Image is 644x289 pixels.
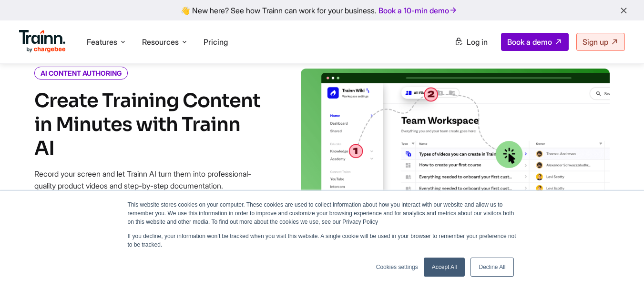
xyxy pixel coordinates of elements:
i: AI CONTENT AUTHORING [34,67,128,80]
a: Book a demo [501,33,569,51]
a: Sign up [576,33,625,51]
a: Book a 10-min demo [377,4,460,17]
span: Book a demo [507,37,552,47]
p: Record your screen and let Trainn AI turn them into professional-quality product videos and step-... [34,168,263,192]
span: Sign up [583,37,608,47]
span: Log in [467,37,488,47]
a: Decline All [470,258,513,277]
a: Accept All [424,258,465,277]
span: Features [87,37,117,47]
a: Pricing [204,37,228,47]
p: If you decline, your information won’t be tracked when you visit this website. A single cookie wi... [128,232,517,249]
p: This website stores cookies on your computer. These cookies are used to collect information about... [128,200,517,226]
span: Resources [142,37,179,47]
h2: Create Training Content in Minutes with Trainn AI [34,89,263,160]
a: Cookies settings [376,263,418,271]
img: Trainn Logo [19,30,66,53]
a: Log in [449,33,493,50]
div: 👋 New here? See how Trainn can work for your business. [6,6,638,15]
